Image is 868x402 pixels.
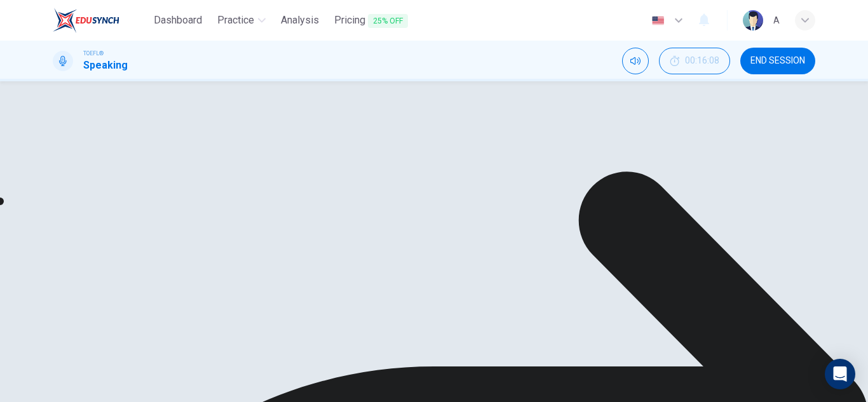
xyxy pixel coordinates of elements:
[743,10,763,30] img: Profile picture
[154,13,202,28] span: Dashboard
[685,56,719,66] span: 00:16:08
[83,49,104,58] span: TOEFL®
[650,16,666,25] img: en
[329,9,413,32] button: Pricing25% OFF
[149,9,207,32] a: Dashboard
[53,8,149,33] a: EduSynch logo
[659,48,730,74] button: 00:16:08
[83,58,128,73] h1: Speaking
[276,9,324,32] button: Analysis
[334,13,408,29] span: Pricing
[368,14,408,28] span: 25% OFF
[149,9,207,32] button: Dashboard
[276,9,324,32] a: Analysis
[740,48,815,74] button: END SESSION
[659,48,730,74] div: Hide
[825,359,855,389] div: Open Intercom Messenger
[622,48,649,74] div: Mute
[53,8,119,33] img: EduSynch logo
[212,9,271,32] button: Practice
[281,13,319,28] span: Analysis
[750,56,805,66] span: END SESSION
[773,13,780,28] div: A
[217,13,254,28] span: Practice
